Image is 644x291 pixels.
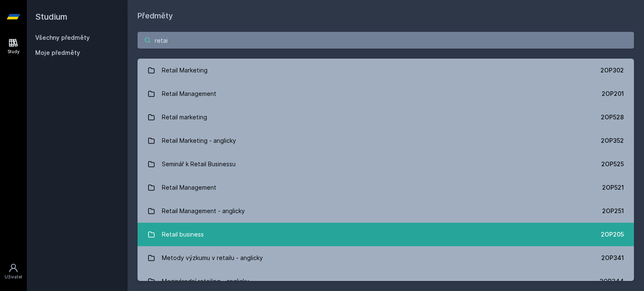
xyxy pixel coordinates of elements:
[602,90,624,98] div: 2OP201
[162,132,236,149] div: Retail Marketing - anglicky
[602,207,624,215] div: 2OP251
[601,136,624,145] div: 2OP352
[138,129,634,152] a: Retail Marketing - anglicky 2OP352
[162,179,216,196] div: Retail Management
[601,160,624,168] div: 2OP525
[8,49,20,55] div: Study
[162,62,208,79] div: Retail Marketing
[162,85,216,102] div: Retail Management
[138,82,634,106] a: Retail Management 2OP201
[2,33,25,59] a: Study
[138,32,634,49] input: Název nebo ident předmětu…
[162,156,236,173] div: Seminář k Retail Businessu
[162,109,207,126] div: Retail marketing
[35,49,80,57] span: Moje předměty
[5,274,22,280] div: Uživatel
[601,230,624,239] div: 2OP205
[138,199,634,223] a: Retail Management - anglicky 2OP251
[601,254,624,262] div: 2OP341
[138,10,634,22] h1: Předměty
[162,250,263,266] div: Metody výzkumu v retailu - anglicky
[138,246,634,270] a: Metody výzkumu v retailu - anglicky 2OP341
[600,277,624,286] div: 2OP344
[602,183,624,192] div: 2OP521
[162,203,245,219] div: Retail Management - anglicky
[35,34,90,41] a: Všechny předměty
[162,226,204,243] div: Retail business
[2,259,25,284] a: Uživatel
[138,223,634,246] a: Retail business 2OP205
[601,113,624,121] div: 2OP528
[138,106,634,129] a: Retail marketing 2OP528
[138,176,634,199] a: Retail Management 2OP521
[600,66,624,75] div: 2OP302
[162,273,249,290] div: Mezinárodní retailing - anglicky
[138,59,634,82] a: Retail Marketing 2OP302
[138,152,634,176] a: Seminář k Retail Businessu 2OP525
